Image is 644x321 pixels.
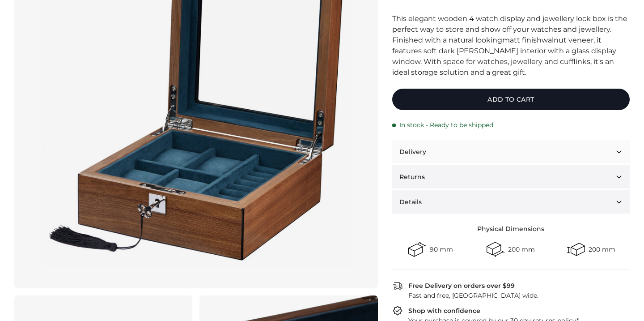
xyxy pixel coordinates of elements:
[408,306,480,315] div: Shop with confidence
[399,121,493,129] span: In stock - Ready to be shipped
[392,140,630,163] button: Delivery
[589,246,615,253] div: 200 mm
[392,89,630,110] button: Add to cart
[403,291,630,300] div: Fast and free, [GEOGRAPHIC_DATA] wide.
[392,165,630,188] button: Returns
[508,246,535,253] div: 200 mm
[392,224,630,233] div: Physical Dimensions
[408,281,515,290] div: Free Delivery on orders over $99
[392,13,630,78] div: This elegant wooden 4 watch display and jewellery lock box is the perfect way to store and show o...
[408,240,426,258] div: Width
[567,240,585,258] div: Height
[430,246,453,253] div: 90 mm
[392,190,630,214] button: Details
[502,36,542,44] span: matt finish
[487,240,504,258] div: Length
